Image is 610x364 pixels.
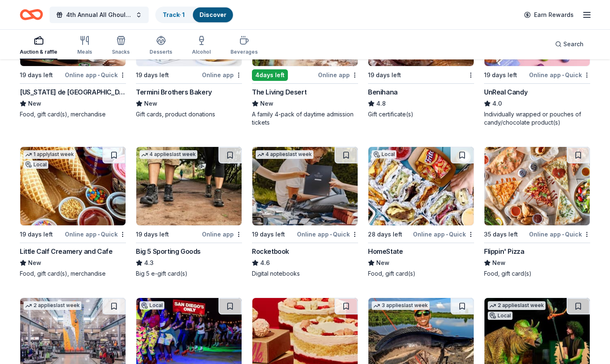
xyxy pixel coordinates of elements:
[562,231,564,238] span: •
[484,147,590,225] img: Image for Flippin' Pizza
[192,32,211,59] button: Alcohol
[112,32,130,59] button: Snacks
[484,246,524,256] div: Flippin' Pizza
[318,70,358,80] div: Online app
[150,32,172,59] button: Desserts
[140,150,197,159] div: 4 applies last week
[368,246,403,256] div: HomeState
[136,87,212,97] div: Termini Brothers Bakery
[66,10,132,20] span: 4th Annual All Ghouls Gala
[529,70,590,80] div: Online app Quick
[368,87,398,97] div: Benihana
[140,301,164,310] div: Local
[519,7,579,22] a: Earn Rewards
[28,99,41,109] span: New
[484,269,590,278] div: Food, gift card(s)
[252,110,358,127] div: A family 4-pack of daytime admission tickets
[77,49,92,55] div: Meals
[488,312,513,320] div: Local
[368,269,474,278] div: Food, gift card(s)
[252,269,358,278] div: Digital notebooks
[20,147,126,278] a: Image for Little Calf Creamery and Cafe1 applylast weekLocal19 days leftOnline app•QuickLittle Ca...
[488,301,546,310] div: 2 applies last week
[252,246,289,256] div: Rocketbook
[192,49,211,55] div: Alcohol
[368,147,474,225] img: Image for HomeState
[376,258,389,268] span: New
[24,161,48,169] div: Local
[155,7,234,23] button: Track· 1Discover
[163,11,185,18] a: Track· 1
[260,99,273,109] span: New
[484,229,518,239] div: 35 days left
[484,110,590,127] div: Individually wrapped or pouches of candy/chocolate product(s)
[150,49,172,55] div: Desserts
[252,147,358,278] a: Image for Rocketbook4 applieslast week19 days leftOnline app•QuickRocketbook4.6Digital notebooks
[98,72,100,78] span: •
[136,229,169,239] div: 19 days left
[230,49,258,55] div: Beverages
[252,87,306,97] div: The Living Desert
[252,229,285,239] div: 19 days left
[136,147,242,225] img: Image for Big 5 Sporting Goods
[112,49,130,55] div: Snacks
[368,229,402,239] div: 28 days left
[548,36,590,52] button: Search
[563,39,584,49] span: Search
[413,229,474,239] div: Online app Quick
[65,70,126,80] div: Online app Quick
[372,301,430,310] div: 3 applies last week
[20,147,126,225] img: Image for Little Calf Creamery and Cafe
[20,5,43,24] a: Home
[20,269,126,278] div: Food, gift card(s), merchandise
[20,87,126,97] div: [US_STATE] de [GEOGRAPHIC_DATA]
[20,110,126,118] div: Food, gift card(s), merchandise
[529,229,590,239] div: Online app Quick
[492,99,502,109] span: 4.0
[28,258,41,268] span: New
[330,231,332,238] span: •
[230,32,258,59] button: Beverages
[20,246,112,256] div: Little Calf Creamery and Cafe
[562,72,564,78] span: •
[446,231,448,238] span: •
[376,99,386,109] span: 4.8
[24,301,81,310] div: 2 applies last week
[136,110,242,118] div: Gift cards, product donations
[252,69,288,81] div: 4 days left
[484,87,527,97] div: UnReal Candy
[20,229,53,239] div: 19 days left
[65,229,126,239] div: Online app Quick
[199,11,226,18] a: Discover
[50,7,149,23] button: 4th Annual All Ghouls Gala
[144,99,157,109] span: New
[202,229,242,239] div: Online app
[492,258,506,268] span: New
[372,150,396,158] div: Local
[24,150,76,159] div: 1 apply last week
[136,246,201,256] div: Big 5 Sporting Goods
[144,258,154,268] span: 4.3
[260,258,270,268] span: 4.6
[20,49,57,55] div: Auction & raffle
[77,32,92,59] button: Meals
[368,70,401,80] div: 19 days left
[297,229,358,239] div: Online app Quick
[484,70,517,80] div: 19 days left
[256,150,313,159] div: 4 applies last week
[368,147,474,278] a: Image for HomeStateLocal28 days leftOnline app•QuickHomeStateNewFood, gift card(s)
[136,70,169,80] div: 19 days left
[136,147,242,278] a: Image for Big 5 Sporting Goods4 applieslast week19 days leftOnline appBig 5 Sporting Goods4.3Big ...
[252,147,358,225] img: Image for Rocketbook
[98,231,100,238] span: •
[484,147,590,278] a: Image for Flippin' Pizza35 days leftOnline app•QuickFlippin' PizzaNewFood, gift card(s)
[136,269,242,278] div: Big 5 e-gift card(s)
[368,110,474,118] div: Gift certificate(s)
[20,32,57,59] button: Auction & raffle
[20,70,53,80] div: 19 days left
[202,70,242,80] div: Online app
